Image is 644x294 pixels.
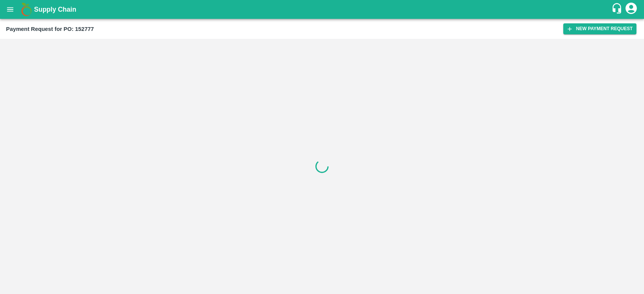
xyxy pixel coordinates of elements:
button: New Payment Request [563,23,636,34]
img: logo [19,2,34,17]
a: Supply Chain [34,4,611,15]
div: customer-support [611,3,624,16]
button: open drawer [2,1,19,18]
b: Payment Request for PO: 152777 [6,26,94,32]
div: account of current user [624,2,638,17]
b: Supply Chain [34,6,76,13]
